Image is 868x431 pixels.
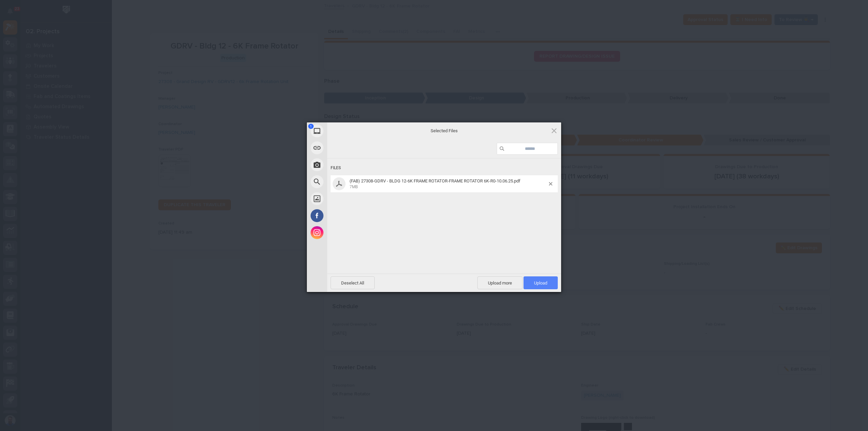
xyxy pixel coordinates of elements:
[307,156,388,173] div: Take Photo
[307,207,388,224] div: Facebook
[376,128,512,134] span: Selected Files
[307,224,388,241] div: Instagram
[350,178,520,183] span: (FAB) 27308-GDRV - BLDG 12-6K FRAME ROTATOR-FRAME ROTATOR 6K-R0-10.06.25.pdf
[331,276,375,289] span: Deselect All
[348,178,549,190] span: (FAB) 27308-GDRV - BLDG 12-6K FRAME ROTATOR-FRAME ROTATOR 6K-R0-10.06.25.pdf
[308,124,314,129] span: 1
[307,173,388,190] div: Web Search
[534,280,547,286] span: Upload
[307,190,388,207] div: Unsplash
[350,184,358,189] span: 7MB
[307,122,388,139] div: My Device
[477,276,522,289] span: Upload more
[524,276,558,289] span: Upload
[331,162,558,174] div: Files
[550,127,558,134] span: Click here or hit ESC to close picker
[307,139,388,156] div: Link (URL)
